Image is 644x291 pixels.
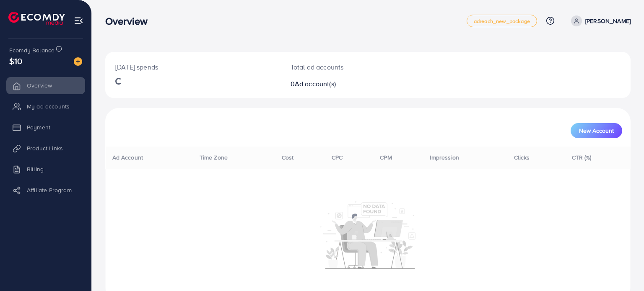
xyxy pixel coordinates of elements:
[585,16,631,26] p: [PERSON_NAME]
[115,62,270,72] p: [DATE] spends
[74,16,83,26] img: menu
[571,123,622,138] button: New Account
[467,15,537,27] a: adreach_new_package
[74,57,82,66] img: image
[474,18,530,24] span: adreach_new_package
[9,46,55,54] span: Ecomdy Balance
[105,15,154,27] h3: Overview
[291,62,402,72] p: Total ad accounts
[9,55,22,67] span: $10
[8,12,65,25] img: logo
[295,79,336,88] span: Ad account(s)
[291,80,402,88] h2: 0
[568,15,631,26] a: [PERSON_NAME]
[579,128,614,134] span: New Account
